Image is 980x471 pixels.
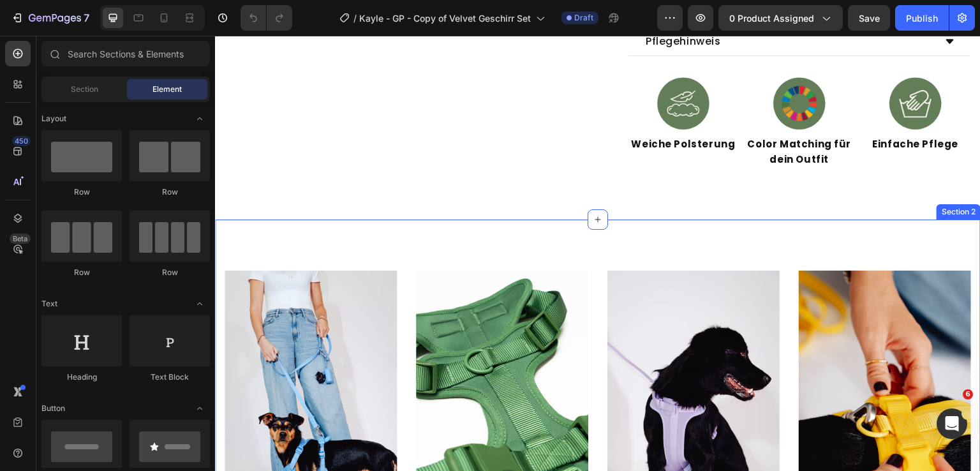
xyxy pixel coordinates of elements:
[848,5,890,31] button: Save
[130,267,210,278] div: Row
[41,113,66,124] span: Layout
[130,186,210,198] div: Row
[553,36,616,100] img: gempages_458127380590887873-950e5e1e-07ec-4d9d-ad0e-d11cfd0d18a6.png
[529,100,640,133] h2: Color Matching für dein Outfit
[241,5,292,31] div: Undo/Redo
[353,11,357,25] span: /
[574,12,593,24] span: Draft
[5,5,95,31] button: 7
[41,186,122,198] div: Row
[41,403,65,414] span: Button
[71,84,98,95] span: Section
[41,298,57,310] span: Text
[724,170,763,182] div: Section 2
[189,398,210,419] span: Toggle open
[669,36,732,100] img: gempages_458127380590887873-0b864717-cbf6-46ba-af0d-b1f062327ff3.png
[436,36,500,100] img: gempages_458127380590887873-2c5e0646-2cce-477b-9f68-12ec210f4fac.png
[359,11,531,25] span: Kayle - GP - Copy of Velvet Geschirr Set
[189,294,210,314] span: Toggle open
[189,108,210,129] span: Toggle open
[718,5,843,31] button: 0 product assigned
[41,267,122,278] div: Row
[859,13,880,24] span: Save
[729,11,814,25] span: 0 product assigned
[130,371,210,383] div: Text Block
[84,10,89,26] p: 7
[10,234,31,244] div: Beta
[152,84,182,95] span: Element
[413,100,524,117] h2: Weiche Polsterung
[12,136,31,146] div: 450
[906,11,938,25] div: Publish
[963,389,973,400] span: 6
[937,408,967,439] iframe: Intercom live chat
[215,36,980,471] iframe: Design area
[895,5,949,31] button: Publish
[41,371,122,383] div: Heading
[41,41,210,66] input: Search Sections & Elements
[645,100,756,117] h2: Einfache Pflege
